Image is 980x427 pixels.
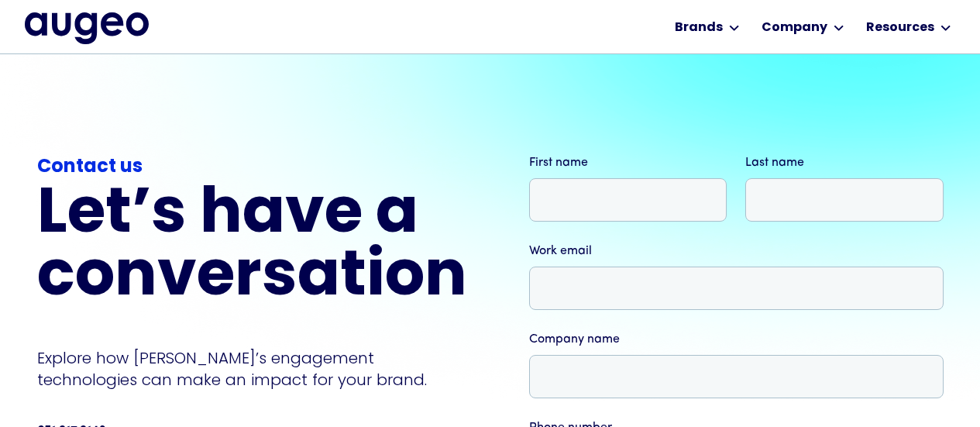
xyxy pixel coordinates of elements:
[25,12,149,43] a: home
[25,12,149,43] img: Augeo's full logo in midnight blue.
[866,19,934,37] div: Resources
[745,153,944,172] label: Last name
[529,153,727,172] label: First name
[675,19,723,37] div: Brands
[529,242,944,260] label: Work email
[37,347,467,391] p: Explore how [PERSON_NAME]’s engagement technologies can make an impact for your brand.
[37,184,467,310] h2: Let’s have a conversation
[529,330,944,349] label: Company name
[762,19,827,37] div: Company
[37,153,467,181] div: Contact us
